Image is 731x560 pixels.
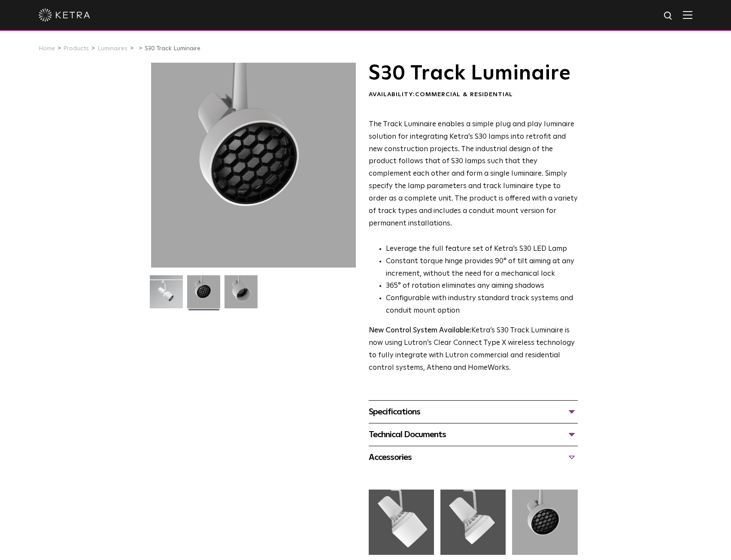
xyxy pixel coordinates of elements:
a: Luminaires [97,46,127,52]
div: Technical Documents [369,428,578,441]
li: Constant torque hinge provides 90° of tilt aiming at any increment, without the need for a mechan... [386,256,578,280]
a: Products [64,46,89,52]
img: Hamburger%20Nav.svg [683,11,692,19]
img: ketra-logo-2019-white [39,9,90,21]
div: Availability: [369,91,578,99]
img: search icon [663,11,674,21]
p: Ketra’s S30 Track Luminaire is now using Lutron’s Clear Connect Type X wireless technology to ful... [369,325,578,374]
div: Accessories [369,450,578,464]
li: Configurable with industry standard track systems and conduit mount option [386,292,578,317]
span: The Track Luminaire enables a simple plug and play luminaire solution for integrating Ketra’s S30... [369,121,578,227]
a: S30 Track Luminaire [145,46,200,52]
li: Leverage the full feature set of Ketra’s S30 LED Lamp [386,243,578,256]
a: Home [39,46,55,52]
img: 561d9251a6fee2cab6f1 [369,486,434,559]
img: 3b1b0dc7630e9da69e6b [512,486,577,559]
img: 3b1b0dc7630e9da69e6b [187,275,220,315]
div: Specifications [369,405,578,419]
h1: S30 Track Luminaire [369,63,578,84]
img: S30-Track-Luminaire-2021-Web-Square [150,275,183,315]
img: 28b6e8ee7e7e92b03ac7 [440,486,506,559]
li: 365° of rotation eliminates any aiming shadows [386,280,578,292]
img: 9e3d97bd0cf938513d6e [224,275,258,315]
strong: New Control System Available: [369,327,471,334]
span: Commercial & Residential [415,91,513,97]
